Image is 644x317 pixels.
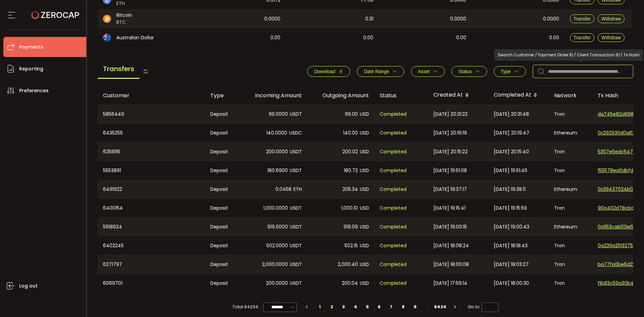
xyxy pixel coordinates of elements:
span: ETH [293,186,302,193]
span: 0.0000 [543,15,559,23]
div: Deposit [205,143,240,161]
div: Search Customer / Payment Order ID / Client Transaction ID / Tx Hash [494,49,643,61]
span: [DATE] 18:00:08 [433,261,469,268]
span: 200.02 [342,148,358,156]
div: 6402245 [98,236,205,255]
span: Completed [380,167,407,174]
span: Preferences [19,86,49,96]
div: Network [549,92,592,99]
span: USD [360,167,369,174]
div: Ethereum [549,180,592,198]
span: 2,000.40 [338,261,358,268]
span: 0.0000 [450,15,466,23]
span: [DATE] 20:19:47 [494,129,529,137]
li: 6424 [433,302,448,312]
span: Completed [380,242,407,250]
span: 0.00 [549,34,559,42]
span: Australian Dollar [116,34,154,41]
div: Deposit [205,123,240,142]
span: 919.0000 [267,223,288,231]
span: Completed [380,186,407,193]
div: Deposit [205,274,240,293]
span: 140.00 [343,129,358,137]
div: Deposit [205,180,240,198]
span: Completed [380,204,407,212]
span: [DATE] 19:51:45 [494,167,527,174]
span: Transfer [574,16,591,21]
button: Transfer [570,14,595,23]
span: BTC [116,19,132,26]
span: 0.0458 [275,186,291,193]
span: 200.0000 [266,148,288,156]
button: Withdraw [598,14,625,23]
span: USDT [290,204,302,212]
span: USD [360,223,369,231]
div: 5618924 [98,218,205,236]
div: Deposit [205,255,240,273]
button: Asset [411,66,445,77]
span: 180.6900 [267,167,288,174]
span: USD [360,148,369,156]
span: USD [360,242,369,250]
button: Transfer [570,33,595,42]
span: 99.0000 [269,110,288,118]
span: 0.00 [270,34,280,42]
div: 5856449 [98,105,205,123]
button: Date Range [357,66,404,77]
span: 200.0000 [266,279,288,287]
span: Transfers [98,60,140,79]
div: Deposit [205,161,240,180]
div: 6491922 [98,180,205,198]
span: [DATE] 19:00:43 [494,223,529,231]
span: 0.0000 [264,15,280,23]
span: USDT [290,167,302,174]
div: Tron [549,199,592,217]
img: btc_portfolio.svg [103,15,111,23]
li: 9 [409,302,421,312]
div: Ethereum [549,123,592,142]
span: Reporting [19,64,43,74]
span: Go to [468,302,498,312]
div: Tron [549,236,592,255]
span: 0.00 [456,34,466,42]
span: 205.34 [342,186,358,193]
span: [DATE] 19:00:15 [433,223,467,231]
div: 6435255 [98,123,205,142]
span: 140.0000 [266,129,287,137]
span: USDT [290,261,302,268]
span: Completed [380,261,407,268]
span: USDT [290,110,302,118]
button: Withdraw [598,33,625,42]
li: 8 [397,302,409,312]
span: [DATE] 19:38:11 [494,186,526,193]
span: [DATE] 20:15:22 [433,148,468,156]
span: Total 64234 [232,302,258,312]
span: 1,000.10 [341,204,358,212]
span: Withdraw [601,35,621,40]
span: [DATE] 20:15:40 [494,148,529,156]
span: Completed [380,110,407,118]
div: Deposit [205,199,240,217]
span: 99.00 [345,110,358,118]
li: 7 [385,302,397,312]
li: 6 [373,302,385,312]
span: Download [314,69,335,74]
span: [DATE] 17:59:14 [433,279,467,287]
span: 200.04 [342,279,358,287]
span: [DATE] 18:08:24 [433,242,469,250]
div: Status [374,92,428,99]
span: 502.15 [344,242,358,250]
span: 180.72 [344,167,358,174]
span: Completed [380,148,407,156]
button: Download [307,66,350,77]
li: 3 [337,302,350,312]
span: 0.00 [363,34,373,42]
iframe: Chat Widget [610,285,644,317]
span: USDT [290,148,302,156]
span: USD [360,279,369,287]
div: Tron [549,143,592,161]
div: Ethereum [549,218,592,236]
span: USDT [290,242,302,250]
span: Withdraw [601,16,621,21]
span: 919.09 [343,223,358,231]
